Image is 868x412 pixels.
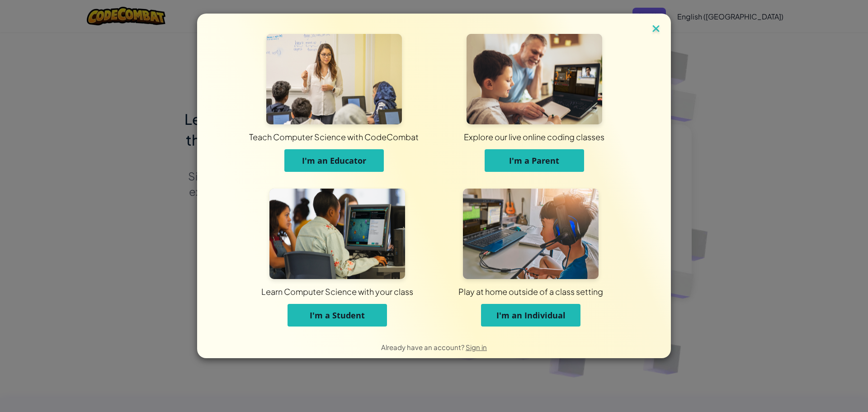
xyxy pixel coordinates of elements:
button: I'm a Student [288,304,387,327]
img: For Individuals [463,189,599,279]
span: I'm a Parent [509,155,559,166]
span: Already have an account? [381,343,466,351]
span: I'm a Student [310,310,365,321]
div: Play at home outside of a class setting [308,286,753,297]
button: I'm an Individual [481,304,580,327]
span: I'm an Individual [496,310,566,321]
a: Sign in [466,343,487,351]
div: Explore our live online coding classes [302,131,767,142]
img: For Students [269,189,405,279]
img: close icon [650,23,662,36]
span: I'm an Educator [302,155,366,166]
img: For Parents [467,34,602,124]
button: I'm an Educator [284,149,384,172]
img: For Educators [266,34,402,124]
button: I'm a Parent [485,149,584,172]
